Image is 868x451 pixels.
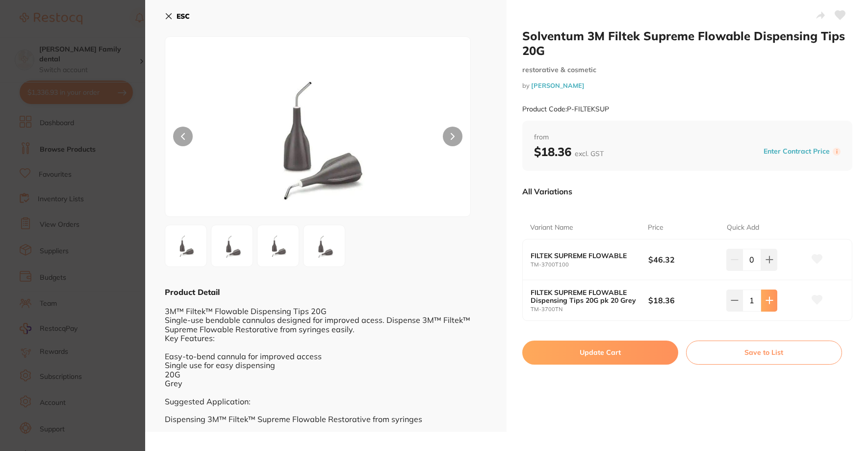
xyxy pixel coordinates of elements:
[214,228,250,264] img: MDBUTi5qcGc
[226,61,409,216] img: MDBUMTAwLmpwZw
[575,149,604,158] span: excl. GST
[648,254,719,265] b: $46.32
[177,12,190,21] b: ESC
[648,295,719,306] b: $18.36
[522,82,852,89] small: by
[531,81,585,89] a: [PERSON_NAME]
[522,28,852,58] h2: Solventum 3M Filtek Supreme Flowable Dispensing Tips 20G
[761,147,833,156] button: Enter Contract Price
[531,262,648,268] small: TM-3700T100
[531,306,648,313] small: TM-3700TN
[534,144,604,159] b: $18.36
[165,8,190,25] button: ESC
[522,105,609,113] small: Product Code: P-FILTEKSUP
[727,223,759,233] p: Quick Add
[168,228,204,264] img: MDBUMTAwLmpwZw
[530,223,573,233] p: Variant Name
[306,228,342,264] img: MDBUTi5qcGc
[534,133,841,142] span: from
[165,297,487,424] div: 3M™ Filtek™ Flowable Dispensing Tips 20G Single-use bendable cannulas designed for improved acess...
[648,223,664,233] p: Price
[522,186,572,196] p: All Variations
[686,341,842,364] button: Save to List
[522,66,852,74] small: restorative & cosmetic
[260,228,296,264] img: MDBUMTAwLmpwZw
[522,341,678,364] button: Update Cart
[531,252,637,260] b: FILTEK SUPREME FLOWABLE
[165,287,220,297] b: Product Detail
[833,148,841,156] label: i
[531,289,637,304] b: FILTEK SUPREME FLOWABLE Dispensing Tips 20G pk 20 Grey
